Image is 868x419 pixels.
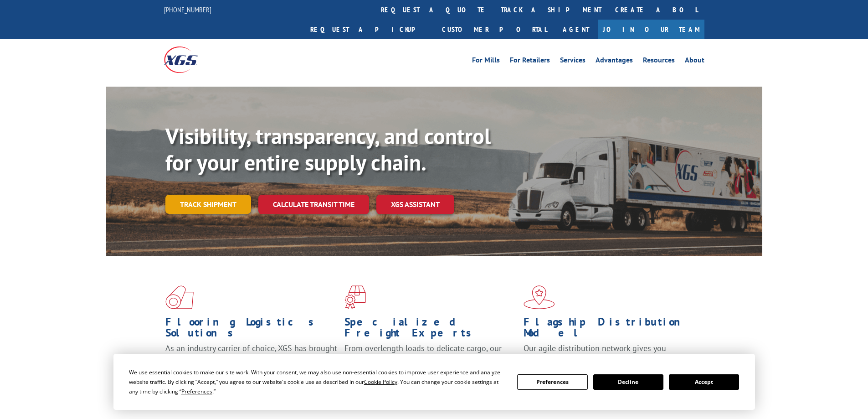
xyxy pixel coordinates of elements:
a: Resources [643,57,675,67]
a: Request a pickup [303,20,435,39]
h1: Flagship Distribution Model [524,316,696,343]
a: Customer Portal [435,20,554,39]
a: XGS ASSISTANT [376,195,454,214]
a: About [685,57,704,67]
img: xgs-icon-total-supply-chain-intelligence-red [165,285,194,309]
button: Preferences [517,374,587,390]
a: Advantages [596,57,633,67]
span: As an industry carrier of choice, XGS has brought innovation and dedication to flooring logistics... [165,343,337,375]
a: For Retailers [510,57,550,67]
span: Our agile distribution network gives you nationwide inventory management on demand. [524,343,691,364]
div: Cookie Consent Prompt [113,354,755,410]
img: xgs-icon-flagship-distribution-model-red [524,285,555,309]
a: [PHONE_NUMBER] [164,5,211,14]
a: Agent [554,20,598,39]
div: We use essential cookies to make our site work. With your consent, we may also use non-essential ... [129,367,506,396]
button: Decline [593,374,663,390]
p: From overlength loads to delicate cargo, our experienced staff knows the best way to move your fr... [344,343,517,383]
img: xgs-icon-focused-on-flooring-red [344,285,366,309]
a: For Mills [472,57,500,67]
a: Calculate transit time [258,195,369,214]
a: Track shipment [165,195,251,214]
h1: Specialized Freight Experts [344,316,517,343]
h1: Flooring Logistics Solutions [165,316,338,343]
button: Accept [669,374,739,390]
span: Preferences [181,388,212,395]
b: Visibility, transparency, and control for your entire supply chain. [165,122,491,176]
a: Join Our Team [598,20,704,39]
span: Cookie Policy [364,378,397,386]
a: Services [560,57,586,67]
